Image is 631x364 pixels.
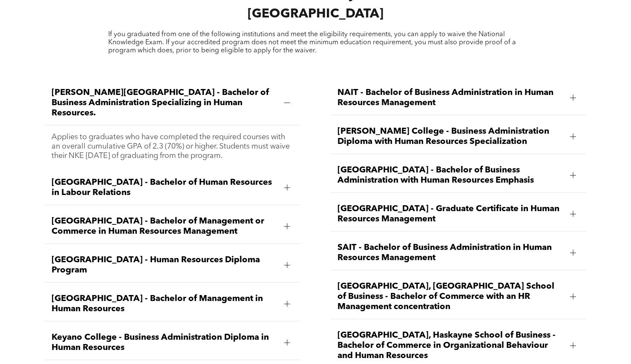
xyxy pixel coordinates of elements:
[337,243,563,263] span: SAIT - Bachelor of Business Administration in Human Resources Management
[52,178,277,198] span: [GEOGRAPHIC_DATA] - Bachelor of Human Resources in Labour Relations
[52,132,294,161] p: Applies to graduates who have completed the required courses with an overall cumulative GPA of 2....
[108,31,516,54] span: If you graduated from one of the following institutions and meet the eligibility requirements, yo...
[52,88,277,118] span: [PERSON_NAME][GEOGRAPHIC_DATA] - Bachelor of Business Administration Specializing in Human Resour...
[337,330,563,361] span: [GEOGRAPHIC_DATA], Haskayne School of Business - Bachelor of Commerce in Organizational Behaviour...
[52,255,277,275] span: [GEOGRAPHIC_DATA] - Human Resources Diploma Program
[337,165,563,186] span: [GEOGRAPHIC_DATA] - Bachelor of Business Administration with Human Resources Emphasis
[52,294,277,314] span: [GEOGRAPHIC_DATA] - Bachelor of Management in Human Resources
[52,332,277,353] span: Keyano College - Business Administration Diploma in Human Resources
[52,216,277,237] span: [GEOGRAPHIC_DATA] - Bachelor of Management or Commerce in Human Resources Management
[337,126,563,147] span: [PERSON_NAME] College - Business Administration Diploma with Human Resources Specialization
[337,281,563,312] span: [GEOGRAPHIC_DATA], [GEOGRAPHIC_DATA] School of Business - Bachelor of Commerce with an HR Managem...
[337,204,563,224] span: [GEOGRAPHIC_DATA] - Graduate Certificate in Human Resources Management
[337,88,563,108] span: NAIT - Bachelor of Business Administration in Human Resources Management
